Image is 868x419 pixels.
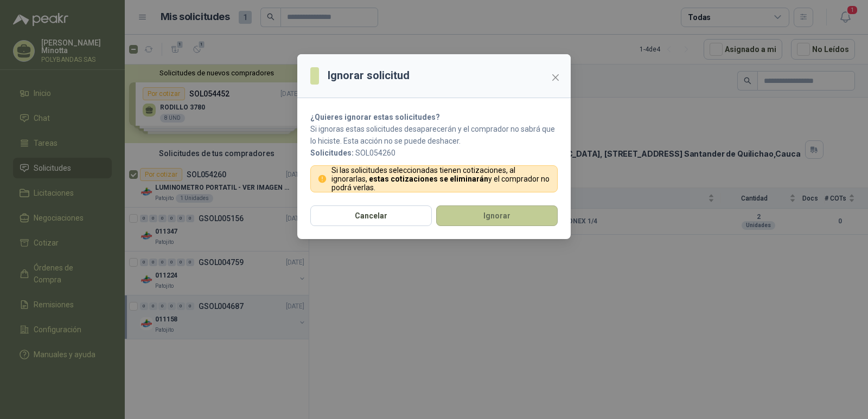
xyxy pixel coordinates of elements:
[436,205,558,226] button: Ignorar
[331,166,551,192] p: Si las solicitudes seleccionadas tienen cotizaciones, al ignorarlas, y el comprador no podrá verlas.
[310,147,558,159] p: SOL054260
[310,149,354,157] b: Solicitudes:
[310,123,558,147] p: Si ignoras estas solicitudes desaparecerán y el comprador no sabrá que lo hiciste. Esta acción no...
[310,205,432,226] button: Cancelar
[369,175,488,183] strong: estas cotizaciones se eliminarán
[328,67,410,84] h3: Ignorar solicitud
[551,73,560,82] span: close
[310,113,440,121] strong: ¿Quieres ignorar estas solicitudes?
[547,69,564,86] button: Close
